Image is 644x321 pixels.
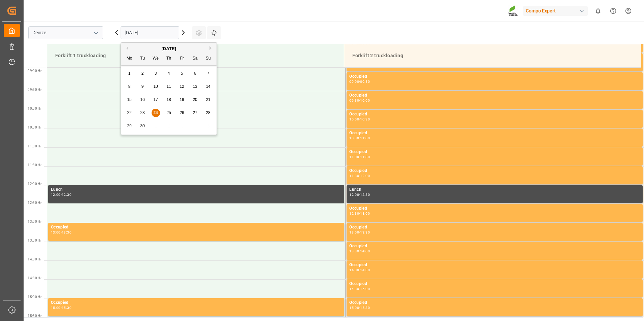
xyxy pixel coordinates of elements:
button: open menu [91,28,101,38]
span: 15 [127,97,131,102]
div: - [359,99,360,102]
div: Choose Tuesday, September 23rd, 2025 [138,109,147,117]
div: Choose Friday, September 26th, 2025 [178,109,186,117]
span: 12:30 Hr [28,201,41,205]
span: 11 [166,84,171,89]
div: Occupied [51,299,342,306]
span: 09:00 Hr [28,69,41,73]
div: 10:30 [360,118,370,121]
input: DD.MM.YYYY [121,26,179,39]
span: 09:30 Hr [28,88,41,92]
div: Forklift 2 truckloading [350,49,636,62]
span: 25 [166,110,171,115]
span: 22 [127,110,131,115]
button: Previous Month [124,46,128,50]
div: - [359,287,360,290]
div: Choose Thursday, September 25th, 2025 [165,109,173,117]
div: Choose Thursday, September 18th, 2025 [165,96,173,104]
div: 12:30 [360,193,370,196]
div: 13:00 [51,231,61,234]
div: 12:30 [62,193,71,196]
span: 10:00 Hr [28,107,41,110]
div: Forklift 1 truckloading [53,49,339,62]
div: 15:30 [360,306,370,309]
div: Choose Monday, September 29th, 2025 [125,122,134,130]
div: Th [165,55,173,63]
span: 14:30 Hr [28,276,41,280]
span: 13 [193,84,197,89]
button: show 0 new notifications [590,3,606,19]
div: 09:00 [349,80,359,83]
div: Occupied [349,130,640,137]
div: Occupied [349,73,640,80]
div: Choose Sunday, September 28th, 2025 [204,109,213,117]
div: Lunch [349,186,640,193]
span: 4 [168,71,170,76]
div: Choose Monday, September 22nd, 2025 [125,109,134,117]
span: 10:30 Hr [28,126,41,129]
div: 09:30 [349,99,359,102]
span: 15:00 Hr [28,295,41,299]
div: 11:30 [349,174,359,177]
div: Fr [178,55,186,63]
span: 13:00 Hr [28,220,41,223]
span: 17 [153,97,158,102]
div: 13:00 [360,212,370,215]
div: 15:00 [51,306,61,309]
div: Choose Friday, September 5th, 2025 [178,69,186,78]
div: - [359,231,360,234]
div: 11:00 [349,155,359,158]
div: Choose Sunday, September 21st, 2025 [204,96,213,104]
button: Compo Expert [523,4,590,17]
div: 14:00 [360,250,370,253]
div: 11:30 [360,155,370,158]
div: - [359,155,360,158]
span: 11:00 Hr [28,144,41,148]
div: Choose Monday, September 15th, 2025 [125,96,134,104]
div: Occupied [51,224,342,231]
div: Tu [138,55,147,63]
span: 13:30 Hr [28,239,41,242]
div: - [359,269,360,272]
div: 14:00 [349,269,359,272]
div: month 2025-09 [123,67,215,133]
div: Choose Friday, September 19th, 2025 [178,96,186,104]
div: - [359,250,360,253]
div: 10:00 [360,99,370,102]
span: 23 [140,110,144,115]
span: 5 [181,71,183,76]
span: 6 [194,71,196,76]
span: 28 [206,110,210,115]
span: 30 [140,123,144,128]
span: 10 [153,84,158,89]
div: Occupied [349,92,640,99]
div: 12:30 [349,212,359,215]
div: Lunch [51,186,342,193]
div: Occupied [349,299,640,306]
span: 7 [207,71,210,76]
div: - [359,212,360,215]
div: 13:00 [349,231,359,234]
span: 9 [141,84,144,89]
div: Occupied [349,243,640,250]
div: Occupied [349,224,640,231]
div: Choose Tuesday, September 2nd, 2025 [138,69,147,78]
div: 13:30 [62,231,71,234]
span: 8 [128,84,131,89]
div: We [152,55,160,63]
div: [DATE] [121,45,217,52]
div: 13:30 [349,250,359,253]
div: Occupied [349,262,640,269]
div: - [61,306,62,309]
input: Type to search/select [28,26,103,39]
div: 12:00 [349,193,359,196]
span: 24 [153,110,158,115]
div: Sa [191,55,199,63]
span: 12 [180,84,184,89]
div: Choose Tuesday, September 9th, 2025 [138,82,147,91]
div: Choose Tuesday, September 16th, 2025 [138,96,147,104]
div: 12:00 [51,193,61,196]
div: Choose Tuesday, September 30th, 2025 [138,122,147,130]
div: Choose Sunday, September 7th, 2025 [204,69,213,78]
div: Choose Saturday, September 6th, 2025 [191,69,199,78]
